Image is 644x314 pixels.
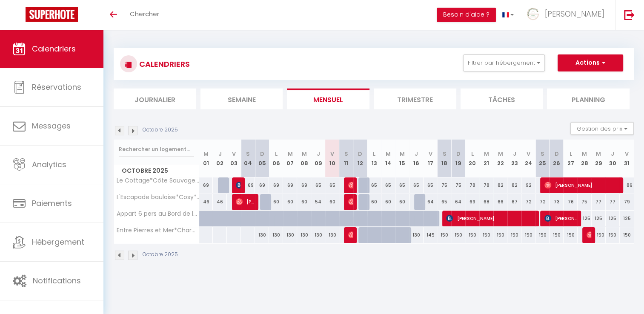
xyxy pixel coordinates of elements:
th: 10 [325,140,339,177]
th: 03 [227,140,241,177]
th: 22 [493,140,507,177]
li: Journalier [114,88,196,109]
span: Analytics [32,159,66,170]
span: Paiements [32,198,72,208]
div: 69 [269,177,283,193]
button: Besoin d'aide ? [437,8,496,22]
abbr: D [456,150,461,158]
abbr: M [203,150,209,158]
abbr: M [498,150,503,158]
span: [PERSON_NAME] [544,177,619,193]
div: 125 [578,211,592,226]
div: 150 [550,227,564,243]
abbr: J [218,150,222,158]
span: [PERSON_NAME] Thi [PERSON_NAME] [236,177,240,193]
div: 75 [578,194,592,210]
div: 54 [311,194,325,210]
div: 46 [213,194,227,210]
div: 78 [465,177,479,193]
div: 78 [479,177,493,193]
input: Rechercher un logement... [119,142,194,157]
th: 20 [465,140,479,177]
th: 06 [269,140,283,177]
img: logout [624,9,635,20]
div: 67 [507,194,521,210]
span: [PERSON_NAME] [544,210,577,226]
div: 75 [437,177,451,193]
th: 21 [479,140,493,177]
th: 17 [424,140,438,177]
abbr: S [246,150,250,158]
div: 64 [451,194,465,210]
div: 64 [424,194,438,210]
div: 69 [283,177,297,193]
div: 130 [409,227,424,243]
abbr: J [513,150,516,158]
abbr: L [471,150,474,158]
div: 150 [493,227,507,243]
th: 19 [451,140,465,177]
div: 65 [367,177,381,193]
th: 27 [564,140,578,177]
div: 75 [451,177,465,193]
span: [PERSON_NAME] [348,227,353,243]
img: ... [527,8,539,20]
div: 77 [606,194,620,210]
div: 150 [451,227,465,243]
span: Octobre 2025 [114,165,199,177]
div: 60 [297,194,311,210]
div: 82 [507,177,521,193]
div: 60 [269,194,283,210]
abbr: L [275,150,278,158]
div: 150 [479,227,493,243]
th: 26 [550,140,564,177]
div: 46 [199,194,213,210]
abbr: J [316,150,320,158]
span: [PERSON_NAME] [545,9,604,19]
th: 24 [521,140,535,177]
button: Actions [558,54,623,71]
div: 65 [325,177,339,193]
abbr: D [554,150,558,158]
th: 16 [409,140,424,177]
div: 150 [535,227,550,243]
h3: CALENDRIERS [137,54,190,74]
div: 72 [521,194,535,210]
p: Octobre 2025 [143,126,178,134]
th: 11 [339,140,353,177]
th: 25 [535,140,550,177]
li: Semaine [200,88,283,109]
li: Trimestre [374,88,456,109]
abbr: V [232,150,236,158]
span: Le Cottage*Côte Sauvage*Plage*Commerces*Parking [115,177,200,184]
div: 72 [535,194,550,210]
div: 150 [606,227,620,243]
abbr: M [582,150,587,158]
div: 125 [592,211,606,226]
th: 13 [367,140,381,177]
div: 60 [325,194,339,210]
span: [PERSON_NAME] [446,210,535,226]
abbr: J [415,150,418,158]
div: 65 [437,194,451,210]
abbr: M [484,150,489,158]
span: Chercher [130,9,159,18]
li: Planning [547,88,630,109]
th: 07 [283,140,297,177]
li: Mensuel [287,88,369,109]
span: L'Escapade bauloise*Cosy*Plage Benoît*Port [115,194,200,200]
th: 09 [311,140,325,177]
div: 69 [465,194,479,210]
div: 65 [311,177,325,193]
div: 65 [409,177,424,193]
div: 125 [606,211,620,226]
abbr: S [442,150,446,158]
button: Filtrer par hébergement [463,54,545,71]
span: Messages [32,120,71,131]
div: 130 [283,227,297,243]
abbr: L [569,150,572,158]
th: 29 [592,140,606,177]
div: 130 [311,227,325,243]
div: 82 [493,177,507,193]
div: 150 [564,227,578,243]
